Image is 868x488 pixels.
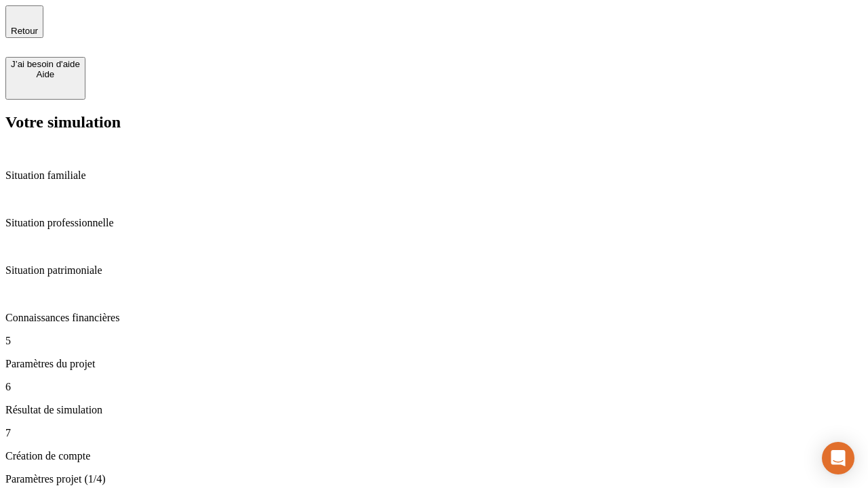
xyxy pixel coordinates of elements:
p: Situation patrimoniale [5,264,863,277]
p: Situation professionnelle [5,217,863,229]
p: Connaissances financières [5,312,863,324]
h2: Votre simulation [5,113,863,131]
p: 5 [5,335,863,347]
p: Paramètres projet (1/4) [5,473,863,485]
p: Création de compte [5,450,863,462]
button: J’ai besoin d'aideAide [5,57,85,100]
div: J’ai besoin d'aide [11,59,80,69]
div: Aide [11,69,80,79]
p: 7 [5,427,863,439]
p: Situation familiale [5,169,863,182]
button: Retour [5,5,43,38]
span: Retour [11,26,38,36]
p: 6 [5,381,863,393]
p: Paramètres du projet [5,358,863,370]
p: Résultat de simulation [5,404,863,416]
div: Open Intercom Messenger [822,442,854,474]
